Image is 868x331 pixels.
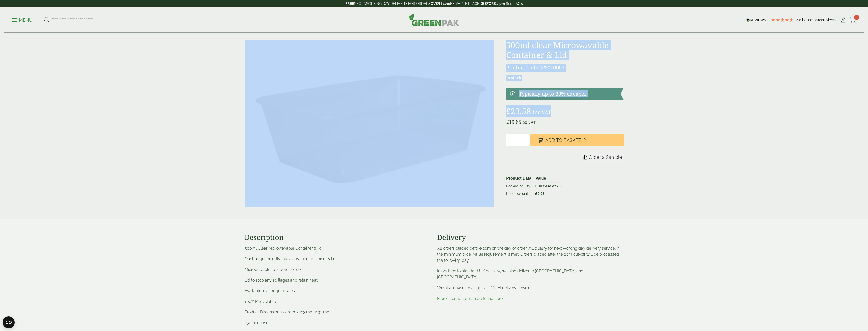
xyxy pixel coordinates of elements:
bdi: 23.58 [506,106,531,116]
span: Add to Basket [545,137,581,143]
span: inc VAT [533,109,551,116]
span: Product Code [506,64,538,71]
p: Product Dimension 177 mm x 123 mm x 38 mm [245,309,431,315]
i: My Account [840,18,846,23]
p: Microwavable for convenience [245,267,431,273]
td: Price per unit [504,190,533,197]
p: 100% Recyclable [245,299,431,305]
p: 500ml Clear Microwavable Container & lid [245,245,431,251]
div: 4.79 Stars [771,18,794,22]
span: 188 [818,18,823,22]
p: We also now offer a special [DATE] delivery service. [437,285,624,291]
bdi: 0.08 [535,191,544,196]
p: 250 per case [245,320,431,326]
i: Cart [849,18,856,23]
bdi: 19.65 [506,118,521,125]
button: Order a Sample [581,154,624,162]
span: Order a Sample [589,154,622,160]
span: reviews [823,18,836,22]
h3: Delivery [437,233,624,242]
p: GP3010007 [506,64,623,72]
button: Add to Basket [530,134,624,146]
p: In stock [506,75,623,81]
h1: 500ml clear Microwavable Container & Lid [506,40,623,60]
span: ex VAT [523,119,536,125]
p: In addition to standard UK delivery, we also deliver to [GEOGRAPHIC_DATA] and [GEOGRAPHIC_DATA]. [437,268,624,280]
th: Value [533,174,565,183]
strong: Full Case of 250 [535,184,563,188]
p: Our budget friendly takeaway food container & lid [245,256,431,262]
span: £ [506,118,509,125]
a: Menu [12,17,33,22]
span: £ [535,191,538,196]
strong: BEFORE 2 pm [482,2,505,6]
strong: FREE [345,2,354,6]
h3: Description [245,233,431,242]
img: REVIEWS.io [746,18,768,22]
p: Lid to stop any spillages and retain heat. [245,277,431,283]
th: Product Data [504,174,533,183]
span: £ [506,106,511,116]
a: See T&C's [506,2,523,6]
p: Menu [12,17,33,23]
img: GreenPak Supplies [409,14,459,26]
p: Available in a range of sizes. [245,288,431,294]
button: Open CMP widget [3,316,15,328]
span: 0 [854,15,859,20]
a: 0 [849,16,856,24]
span: 4.8 [796,18,802,22]
a: More information can be found here. [437,296,503,301]
img: 3010007A 750ml Microwavable Container & Lid [245,40,494,207]
p: All orders placed before 2pm on the day of order will qualify for next working day delivery servi... [437,245,624,264]
span: Based on [802,18,818,22]
td: Packaging Qty [504,182,533,190]
strong: OVER £100 [431,2,449,6]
